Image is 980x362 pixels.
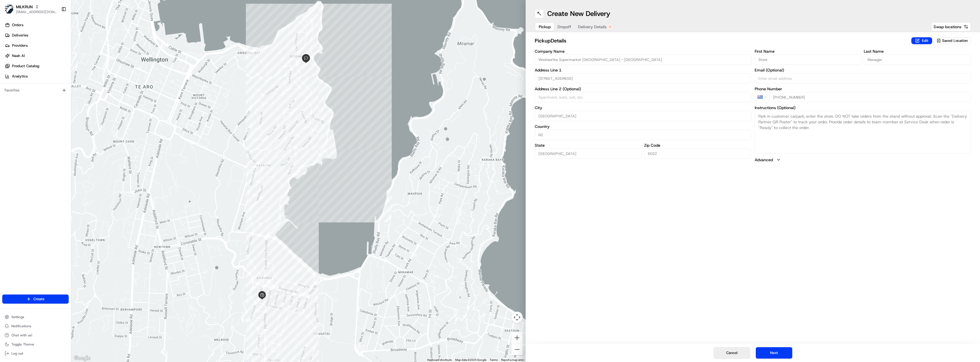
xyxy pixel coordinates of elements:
label: Address Line 1 [535,68,751,72]
label: Country [535,124,751,128]
button: MILKRUNMILKRUN[EMAIL_ADDRESS][DOMAIN_NAME] [2,2,59,16]
input: Enter address [535,73,751,83]
a: Open this area in Google Maps (opens a new window) [73,355,91,362]
input: Enter zip code [644,148,751,159]
a: Deliveries [2,31,71,40]
button: Saved Location [933,37,971,45]
button: Create [2,294,69,304]
input: Enter company name [535,54,751,65]
input: Enter city [535,111,751,121]
button: Chat with us! [2,331,69,339]
button: Toggle Theme [2,340,69,348]
label: City [535,106,751,110]
label: Zip Code [644,143,751,147]
span: Notifications [11,324,31,328]
span: Saved Location [942,38,968,43]
label: Address Line 2 (Optional) [535,87,751,91]
span: Swap locations [934,24,961,30]
div: Favorites [2,86,69,95]
label: Instructions (Optional) [755,106,971,110]
button: Settings [2,313,69,321]
button: Keyboard shortcuts [427,358,452,362]
a: Report a map error [501,358,524,361]
a: Nash AI [2,51,71,60]
a: Orders [2,21,71,30]
span: Analytics [12,74,28,79]
span: Orders [12,23,23,28]
span: Log out [11,351,23,356]
button: Notifications [2,322,69,330]
img: Google [73,355,91,362]
input: Enter email address [755,73,971,83]
label: Phone Number [755,87,971,91]
button: Zoom out [511,344,523,355]
button: Advanced [755,157,971,163]
button: Next [756,347,792,359]
button: Log out [2,349,69,357]
button: Map camera controls [511,312,523,323]
h2: pickup Details [535,37,908,45]
span: Settings [11,315,24,319]
h1: Create New Delivery [547,9,610,18]
label: State [535,143,642,147]
img: MILKRUN [5,5,14,14]
a: Product Catalog [2,62,71,71]
span: Create [33,296,44,302]
span: Dropoff [558,24,571,30]
span: Providers [12,43,28,48]
textarea: Park in customer carpark, enter the store. DO NOT take orders from the stand without approval. Sc... [755,111,971,154]
input: Enter phone number [769,92,971,102]
label: Advanced [755,157,773,163]
label: First Name [755,49,862,53]
span: Pickup [539,24,551,30]
span: Nash AI [12,53,25,58]
button: Edit [911,37,932,44]
input: Enter state [535,148,642,159]
input: Enter first name [755,54,862,65]
button: Cancel [714,347,750,359]
span: Map data ©2025 Google [455,358,486,361]
button: Zoom in [511,332,523,343]
label: Last Name [864,49,971,53]
button: Swap locations [931,22,971,31]
a: Terms [490,358,498,361]
a: Providers [2,41,71,50]
span: Product Catalog [12,64,39,69]
input: Enter country [535,130,751,140]
button: MILKRUN [16,4,33,10]
span: Delivery Details [578,24,607,30]
input: Enter last name [864,54,971,65]
input: Apartment, suite, unit, etc. [535,92,751,102]
button: [EMAIL_ADDRESS][DOMAIN_NAME] [16,10,57,14]
span: Deliveries [12,33,28,38]
span: Toggle Theme [11,342,34,347]
label: Email (Optional) [755,68,971,72]
label: Company Name [535,49,751,53]
span: Chat with us! [11,333,32,338]
a: Analytics [2,72,71,81]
